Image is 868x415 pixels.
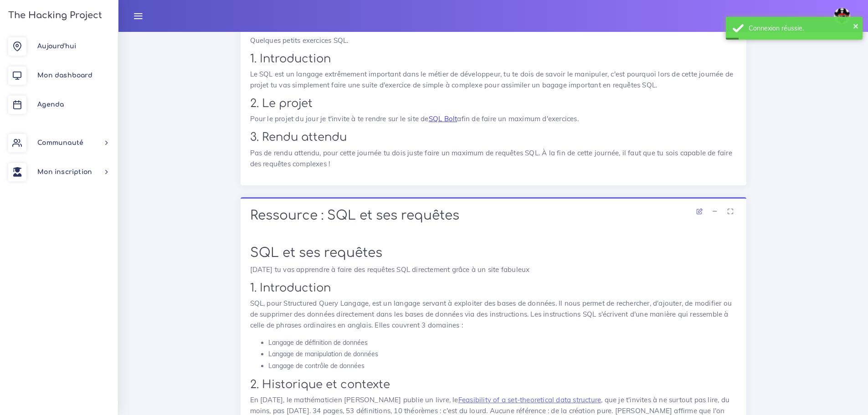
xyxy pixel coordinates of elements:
[250,298,737,331] p: SQL, pour Structured Query Langage, est un langage servant à exploiter des bases de données. Il n...
[250,264,737,275] p: [DATE] tu vas apprendre à faire des requêtes SQL directement grâce à un site fabuleux
[250,282,737,295] h2: 1. Introduction
[37,72,92,79] span: Mon dashboard
[250,35,737,46] p: Quelques petits exercices SQL.
[429,114,457,123] a: SQL Bolt
[250,69,737,91] p: Le SQL est un langage extrêmement important dans le métier de développeur, tu te dois de savoir l...
[37,43,76,50] span: Aujourd'hui
[250,113,737,124] p: Pour le projet du jour je t'invite à te rendre sur le site de afin de faire un maximum d'exercices.
[250,378,737,391] h2: 2. Historique et contexte
[250,148,737,169] p: Pas de rendu attendu, pour cette journée tu dois juste faire un maximum de requêtes SQL. À la fin...
[853,21,858,30] button: ×
[5,10,102,20] h3: The Hacking Project
[250,246,737,261] h1: SQL et ses requêtes
[250,131,737,144] h2: 3. Rendu attendu
[250,97,737,110] h2: 2. Le projet
[749,24,856,33] div: Connexion réussie.
[834,8,850,24] img: avatar
[250,208,737,224] h1: Ressource : SQL et ses requêtes
[37,101,64,108] span: Agenda
[268,360,737,372] li: Langage de contrôle de données
[250,52,737,66] h2: 1. Introduction
[37,169,92,175] span: Mon inscription
[458,395,601,404] a: Feasibility of a set-theoretical data structure
[268,337,737,348] li: Langage de définition de données
[37,139,83,146] span: Communauté
[268,348,737,360] li: Langage de manipulation de données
